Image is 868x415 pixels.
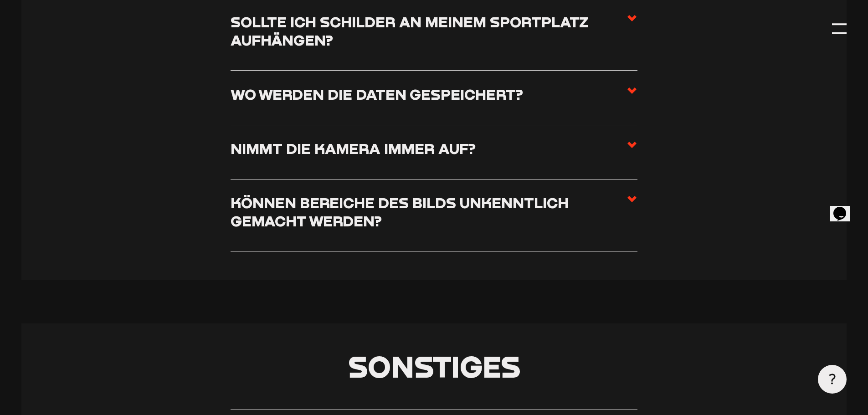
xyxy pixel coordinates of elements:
span: Sonstiges [348,348,520,384]
h3: Wo werden die Daten gespeichert? [231,85,523,103]
iframe: chat widget [830,194,859,221]
h3: Können Bereiche des Bilds unkenntlich gemacht werden? [231,194,627,230]
h3: Sollte ich Schilder an meinem Sportplatz aufhängen? [231,13,627,49]
h3: Nimmt die Kamera immer auf? [231,139,476,157]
